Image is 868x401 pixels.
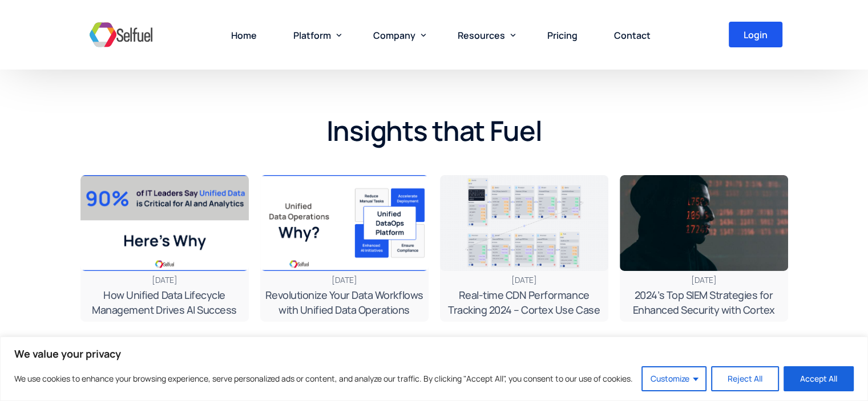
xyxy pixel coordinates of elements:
span: Real-time CDN Performance Tracking 2024 – Cortex Use Case [448,288,600,317]
a: 2024’s Top SIEM Strategies for Enhanced Security with Cortex [624,286,784,317]
span: Resources [458,29,505,42]
span: Contact [614,29,651,42]
div: [DATE] [152,273,177,286]
p: We use cookies to enhance your browsing experience, serve personalized ads or content, and analyz... [14,372,633,386]
span: How Unified Data Lifecycle Management Drives AI Success [92,288,236,317]
div: [DATE] [691,273,717,286]
p: We value your privacy [14,347,854,361]
span: Platform [293,29,331,42]
span: Pricing [547,29,578,42]
div: [DATE] [511,273,537,286]
a: Revolutionize Your Data Workflows with Unified Data Operations [265,286,424,317]
h2: Insights that Fuel [80,112,788,149]
a: How Unified Data Lifecycle Management Drives AI Success [85,286,244,317]
div: Sohbet Aracı [673,278,868,401]
span: Company [373,29,415,42]
span: 2024’s Top SIEM Strategies for Enhanced Security with Cortex [633,288,775,317]
button: Customize [641,366,706,391]
iframe: Chat Widget [673,278,868,401]
a: Real-time CDN Performance Tracking 2024 – Cortex Use Case [445,286,604,317]
span: Home [231,29,257,42]
div: [DATE] [332,273,357,286]
span: Revolutionize Your Data Workflows with Unified Data Operations [265,288,423,317]
span: Login [744,30,768,39]
a: Login [729,22,782,47]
